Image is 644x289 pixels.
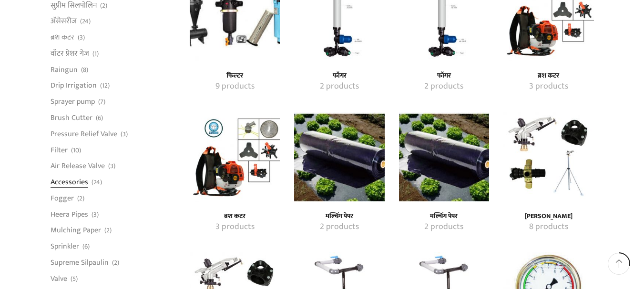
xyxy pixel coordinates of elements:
[200,221,269,233] a: Visit product category ब्रश कटर
[200,212,269,220] a: Visit product category ब्रश कटर
[200,72,269,80] h4: फिल्टर
[96,113,103,123] span: (6)
[71,274,78,284] span: (5)
[78,33,85,42] span: (3)
[215,221,255,233] mark: 3 products
[51,190,74,206] a: Fogger
[320,80,359,93] mark: 2 products
[424,221,463,233] mark: 2 products
[200,212,269,220] h4: ब्रश कटर
[77,194,84,203] span: (2)
[51,94,95,110] a: Sprayer pump
[92,178,102,187] span: (24)
[503,112,593,202] img: रेन गन
[98,97,105,107] span: (7)
[514,212,583,220] a: Visit product category रेन गन
[100,1,107,10] span: (2)
[305,221,374,233] a: Visit product category मल्चिंग पेपर
[409,212,479,220] h4: मल्चिंग पेपर
[514,72,583,80] a: Visit product category ब्रश कटर
[409,72,479,80] a: Visit product category फॉगर
[529,80,568,93] mark: 3 products
[409,80,479,93] a: Visit product category फॉगर
[305,212,374,220] a: Visit product category मल्चिंग पेपर
[529,221,568,233] mark: 8 products
[514,80,583,93] a: Visit product category ब्रश कटर
[503,112,593,202] a: Visit product category रेन गन
[51,158,105,174] a: Air Release Valve
[82,242,90,251] span: (6)
[51,13,77,30] a: अ‍ॅसेसरीज
[409,72,479,80] h4: फॉगर
[80,17,91,26] span: (24)
[51,142,68,158] a: Filter
[200,72,269,80] a: Visit product category फिल्टर
[121,130,128,139] span: (3)
[92,49,99,59] span: (1)
[51,45,89,61] a: वॉटर प्रेशर गेज
[51,222,101,239] a: Mulching Paper
[51,255,109,271] a: Supreme Silpaulin
[305,80,374,93] a: Visit product category फॉगर
[112,258,119,268] span: (2)
[305,72,374,80] a: Visit product category फॉगर
[51,239,79,255] a: Sprinkler
[108,161,115,171] span: (3)
[51,78,97,94] a: Drip Irrigation
[71,146,81,155] span: (10)
[320,221,359,233] mark: 2 products
[51,270,67,287] a: Valve
[81,65,88,75] span: (8)
[514,212,583,220] h4: [PERSON_NAME]
[51,61,78,78] a: Raingun
[215,80,255,93] mark: 9 products
[51,30,74,46] a: ब्रश कटर
[51,206,88,222] a: Heera Pipes
[100,81,110,90] span: (12)
[92,210,99,219] span: (3)
[399,112,489,202] a: Visit product category मल्चिंग पेपर
[409,212,479,220] a: Visit product category मल्चिंग पेपर
[51,174,88,190] a: Accessories
[294,112,384,202] a: Visit product category मल्चिंग पेपर
[190,112,280,202] img: ब्रश कटर
[305,212,374,220] h4: मल्चिंग पेपर
[424,80,463,93] mark: 2 products
[399,112,489,202] img: मल्चिंग पेपर
[514,72,583,80] h4: ब्रश कटर
[514,221,583,233] a: Visit product category रेन गन
[305,72,374,80] h4: फॉगर
[190,112,280,202] a: Visit product category ब्रश कटर
[104,226,112,235] span: (2)
[409,221,479,233] a: Visit product category मल्चिंग पेपर
[51,110,92,126] a: Brush Cutter
[51,126,117,142] a: Pressure Relief Valve
[294,112,384,202] img: मल्चिंग पेपर
[200,80,269,93] a: Visit product category फिल्टर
